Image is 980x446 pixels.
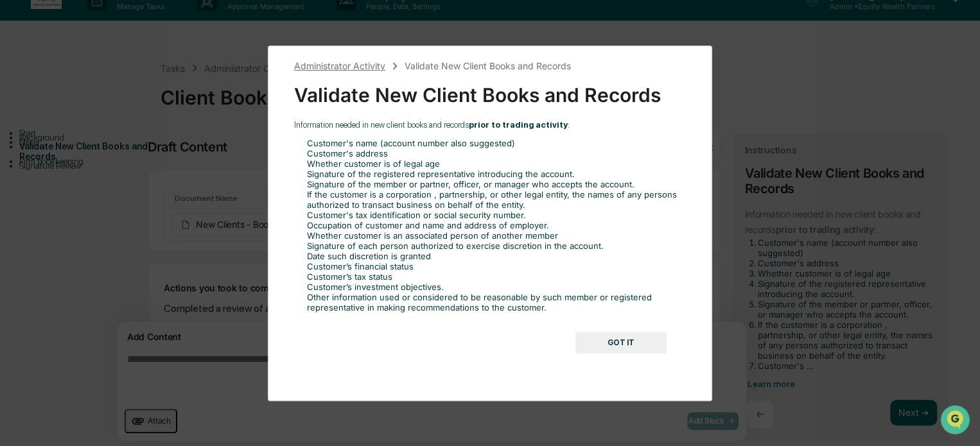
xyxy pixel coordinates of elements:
[294,73,686,107] div: Validate New Client Books and Records
[44,111,162,121] div: We're available if you need us!
[939,404,974,438] iframe: Open customer support
[307,189,686,210] li: If the customer is a corporation , partnership, or other legal entity, the names of any persons a...
[294,60,385,71] div: Administrator Activity
[575,332,667,354] button: GOT IT
[8,181,86,204] a: 🔎Data Lookup
[307,230,686,241] li: Whether customer is an associated person of another member
[91,217,155,227] a: Powered byPylon
[307,271,686,282] li: Customer’s tax status
[469,120,568,130] strong: prior to trading activity
[307,261,686,271] li: Customer’s financial status
[13,163,23,173] div: 🖐️
[307,220,686,230] li: Occupation of customer and name and address of employer.
[93,163,103,173] div: 🗄️
[307,251,686,261] li: Date such discretion is granted
[128,218,155,227] span: Pylon
[307,169,686,179] li: Signature of the registered representative introducing the account.
[307,210,686,220] li: Customer's tax identification or social security number.
[307,241,686,251] li: Signature of each person authorized to exercise discretion in the account.
[26,162,83,175] span: Preclearance
[405,60,571,71] div: Validate New Client Books and Records
[88,157,164,180] a: 🗄️Attestations
[13,98,36,121] img: 1746055101610-c473b297-6a78-478c-a979-82029cc54cd1
[218,102,234,117] button: Start new chat
[13,187,23,198] div: 🔎
[307,282,686,292] li: Customer’s investment objectives.
[13,27,234,47] p: How can we help?
[307,138,686,148] li: Customer's name (account number also suggested)
[307,179,686,189] li: Signature of the member or partner, officer, or manager who accepts the account.
[44,98,211,111] div: Start new chat
[307,148,686,159] li: Customer's address
[307,159,686,169] li: Whether customer is of legal age
[8,157,88,180] a: 🖐️Preclearance
[307,292,686,313] li: Other information used or considered to be reasonable by such member or registered representative...
[26,186,81,199] span: Data Lookup
[106,162,159,175] span: Attestations
[294,120,686,130] p: Information needed in new client books and records :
